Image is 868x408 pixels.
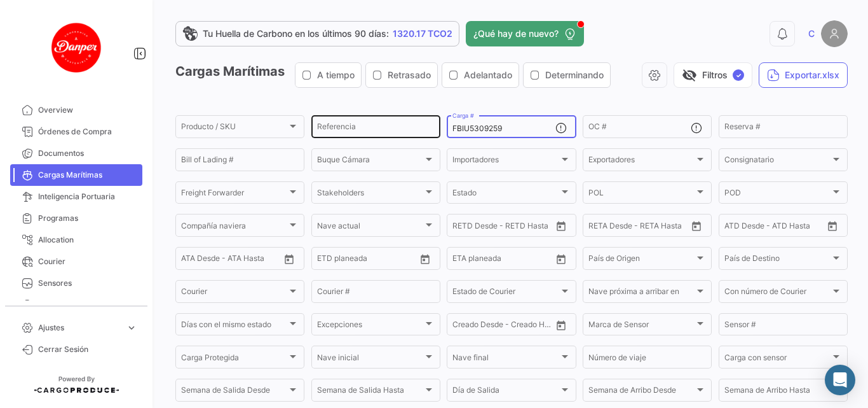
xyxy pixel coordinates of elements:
input: Desde [452,256,475,265]
a: Tu Huella de Carbono en los últimos 90 días:1320.17 TCO2 [175,21,459,46]
span: Freight Forwarder [181,190,287,199]
span: Nave actual [317,223,423,232]
button: Retrasado [366,63,437,87]
input: Hasta [349,256,396,265]
span: visibility_off [682,67,697,83]
input: ATD Hasta [773,223,820,232]
img: danper-logo.png [44,15,108,79]
button: ¿Qué hay de nuevo? [466,21,584,46]
button: Determinando [524,63,610,87]
input: ATA Hasta [229,256,276,265]
button: Open calendar [552,316,571,335]
span: Carga con sensor [724,355,831,364]
span: Programas [38,213,137,224]
span: Estado [452,190,559,199]
span: Nave próxima a arribar en [588,289,695,298]
span: 1320.17 TCO2 [393,27,452,40]
input: ATA Desde [181,256,220,265]
input: Desde [588,223,611,232]
input: ATD Desde [724,223,764,232]
span: POL [588,190,695,199]
span: Cerrar Sesión [38,344,137,355]
a: Inteligencia Portuaria [10,186,142,208]
span: Determinando [545,69,604,81]
button: Open calendar [280,250,299,269]
input: Desde [317,256,340,265]
input: Hasta [484,223,531,232]
span: Exportadores [588,157,695,166]
a: Documentos [10,143,142,164]
span: Retrasado [388,69,431,81]
span: Business [38,299,121,311]
span: Consignatario [724,157,831,166]
button: Open calendar [823,216,842,236]
button: Open calendar [552,216,571,236]
span: Ajustes [38,322,121,334]
span: Semana de Arribo Hasta [724,388,831,397]
button: Exportar.xlsx [759,62,848,88]
button: visibility_offFiltros✓ [674,62,752,88]
span: Nave final [452,355,559,364]
span: C [808,27,815,40]
button: Open calendar [416,250,435,269]
img: placeholder-user.png [821,20,848,47]
span: Sensores [38,278,137,289]
span: Semana de Arribo Desde [588,388,695,397]
span: Con número de Courier [724,289,831,298]
button: Open calendar [552,250,571,269]
span: Órdenes de Compra [38,126,137,137]
span: Días con el mismo estado [181,322,287,331]
span: Estado de Courier [452,289,559,298]
span: ¿Qué hay de nuevo? [473,27,559,40]
span: expand_more [126,322,137,334]
span: Cargas Marítimas [38,169,137,181]
span: Día de Salida [452,388,559,397]
span: Producto / SKU [181,124,287,133]
h3: Cargas Marítimas [175,62,614,88]
a: Allocation [10,229,142,251]
div: Abrir Intercom Messenger [825,365,855,395]
span: Compañía naviera [181,223,287,232]
span: Adelantado [464,69,512,81]
span: ✓ [733,69,744,81]
span: Buque Cámara [317,157,423,166]
span: País de Origen [588,256,695,265]
button: Open calendar [687,216,706,236]
span: País de Destino [724,256,831,265]
span: Excepciones [317,322,423,331]
button: Adelantado [442,63,519,87]
span: Carga Protegida [181,355,287,364]
span: Overview [38,104,137,116]
span: Stakeholders [317,190,423,199]
span: Inteligencia Portuaria [38,191,137,202]
input: Creado Hasta [505,322,552,331]
button: A tiempo [295,63,361,87]
span: Courier [38,256,137,267]
span: Semana de Salida Desde [181,388,287,397]
span: Documentos [38,148,137,159]
input: Hasta [484,256,531,265]
span: expand_more [126,299,137,311]
span: Allocation [38,234,137,246]
span: Nave inicial [317,355,423,364]
span: Marca de Sensor [588,322,695,331]
span: Semana de Salida Hasta [317,388,423,397]
a: Overview [10,99,142,121]
span: Tu Huella de Carbono en los últimos 90 días: [203,27,389,40]
a: Cargas Marítimas [10,164,142,186]
a: Courier [10,251,142,272]
input: Hasta [620,223,667,232]
span: POD [724,190,831,199]
span: A tiempo [317,69,355,81]
a: Órdenes de Compra [10,121,142,143]
span: Courier [181,289,287,298]
a: Sensores [10,272,142,294]
input: Creado Desde [452,322,496,331]
span: Importadores [452,157,559,166]
a: Programas [10,208,142,229]
input: Desde [452,223,475,232]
